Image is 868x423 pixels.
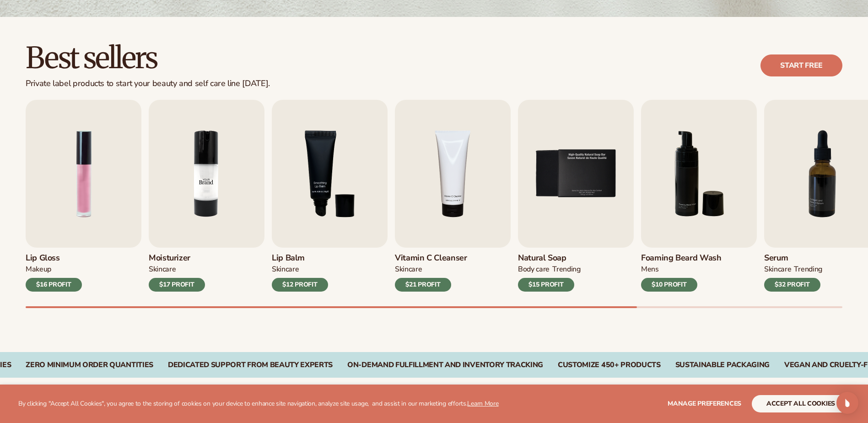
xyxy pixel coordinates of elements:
[347,361,543,369] div: On-Demand Fulfillment and Inventory Tracking
[558,361,661,369] div: CUSTOMIZE 450+ PRODUCTS
[760,54,842,76] a: Start free
[794,265,822,274] div: TRENDING
[272,278,328,292] div: $12 PROFIT
[641,100,757,292] a: 6 / 9
[518,265,550,274] div: BODY Care
[26,79,270,89] div: Private label products to start your beauty and self care line [DATE].
[552,265,580,274] div: TRENDING
[395,265,422,274] div: Skincare
[641,265,659,274] div: mens
[272,100,388,292] a: 3 / 9
[395,100,511,292] a: 4 / 9
[752,395,850,412] button: accept all cookies
[149,265,176,274] div: SKINCARE
[764,278,820,292] div: $32 PROFIT
[518,100,634,292] a: 5 / 9
[149,253,205,263] h3: Moisturizer
[272,253,328,263] h3: Lip Balm
[26,253,82,263] h3: Lip Gloss
[149,100,264,292] a: 2 / 9
[18,400,499,408] p: By clicking "Accept All Cookies", you agree to the storing of cookies on your device to enhance s...
[764,253,822,263] h3: Serum
[26,100,141,292] a: 1 / 9
[272,265,299,274] div: SKINCARE
[641,253,722,263] h3: Foaming beard wash
[641,278,697,292] div: $10 PROFIT
[149,100,264,248] img: Shopify Image 6
[764,265,791,274] div: SKINCARE
[26,278,82,292] div: $16 PROFIT
[395,278,451,292] div: $21 PROFIT
[26,43,270,73] h2: Best sellers
[836,392,858,414] div: Open Intercom Messenger
[149,278,205,292] div: $17 PROFIT
[26,265,51,274] div: MAKEUP
[518,278,574,292] div: $15 PROFIT
[467,399,498,408] a: Learn More
[518,253,581,263] h3: Natural Soap
[395,253,467,263] h3: Vitamin C Cleanser
[668,395,741,412] button: Manage preferences
[675,361,770,369] div: SUSTAINABLE PACKAGING
[668,399,741,408] span: Manage preferences
[168,361,333,369] div: Dedicated Support From Beauty Experts
[26,361,153,369] div: Zero Minimum Order QuantitieS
